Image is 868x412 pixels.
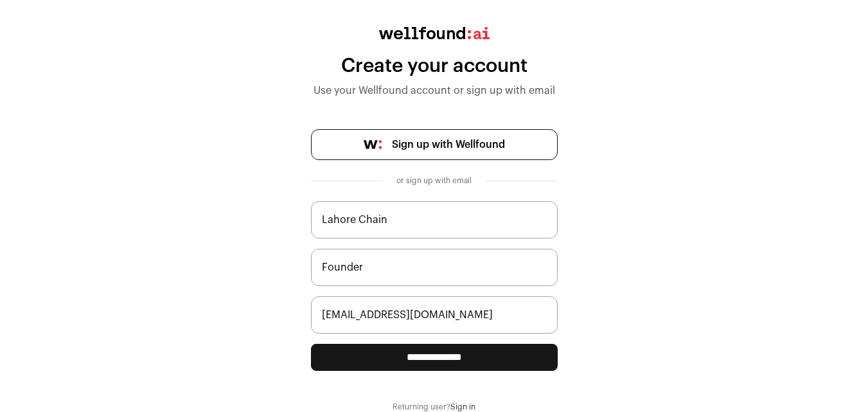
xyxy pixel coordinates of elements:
a: Sign up with Wellfound [311,129,558,160]
input: Jane Smith [311,201,558,238]
div: or sign up with email [393,175,475,186]
img: wellfound:ai [379,27,490,39]
div: Returning user? [311,402,558,412]
input: Job Title (i.e. CEO, Recruiter) [311,249,558,286]
input: name@work-email.com [311,296,558,334]
span: Sign up with Wellfound [392,137,505,152]
a: Sign in [450,403,475,411]
div: Use your Wellfound account or sign up with email [311,83,558,98]
div: Create your account [311,55,558,78]
img: wellfound-symbol-flush-black-fb3c872781a75f747ccb3a119075da62bfe97bd399995f84a933054e44a575c4.png [364,140,382,149]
